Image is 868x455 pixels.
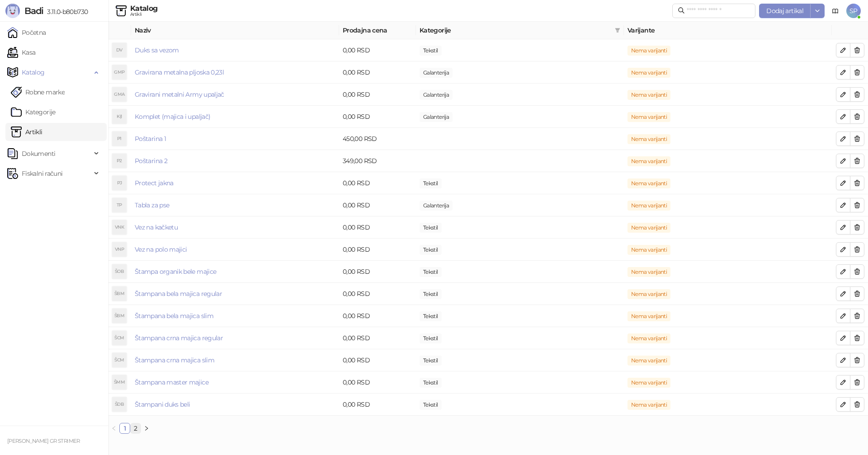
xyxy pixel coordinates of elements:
[135,312,213,320] a: Štampana bela majica slim
[112,43,127,57] div: DV
[112,198,127,212] div: TP
[420,201,453,211] span: Galanterija
[11,123,42,141] a: ArtikliArtikli
[135,400,190,408] a: Štampani duks beli
[11,103,56,121] a: Kategorije
[22,63,45,81] span: Katalog
[112,154,127,168] div: P2
[112,375,127,389] div: ŠMM
[627,46,670,56] span: Nema varijanti
[420,25,611,35] span: Kategorije
[627,333,670,343] span: Nema varijanti
[112,220,127,235] div: VNK
[339,22,416,39] th: Prodajna cena
[7,43,35,61] a: Kasa
[112,397,127,412] div: ŠDB
[420,178,442,188] span: Tekstil
[420,223,442,233] span: Tekstil
[420,289,442,299] span: Tekstil
[5,4,20,18] img: Logo
[339,371,416,394] td: 0,00 RSD
[141,423,152,434] li: Sledeća strana
[131,371,339,394] td: Štampana master majice
[24,5,43,16] span: Badi
[112,286,127,301] div: ŠBM
[420,333,442,343] span: Tekstil
[108,423,119,434] li: Prethodna strana
[828,4,843,18] a: Dokumentacija
[131,423,141,433] a: 2
[420,400,442,410] span: Tekstil
[420,46,442,56] span: Tekstil
[112,309,127,323] div: ŠBM
[135,378,208,386] a: Štampana master majice
[111,426,117,431] span: left
[112,87,127,102] div: GMA
[112,353,127,367] div: ŠCM
[339,172,416,194] td: 0,00 RSD
[339,261,416,283] td: 0,00 RSD
[339,239,416,261] td: 0,00 RSD
[131,61,339,84] td: Gravirana metalna pljoska 0,23l
[420,356,442,366] span: Tekstil
[627,112,670,122] span: Nema varijanti
[339,349,416,371] td: 0,00 RSD
[112,131,127,146] div: P1
[339,84,416,106] td: 0,00 RSD
[131,194,339,216] td: Tabla za pse
[627,311,670,321] span: Nema varijanti
[339,216,416,239] td: 0,00 RSD
[627,378,670,388] span: Nema varijanti
[131,84,339,106] td: Gravirani metalni Army upaljač
[131,239,339,261] td: Vez na polo majici
[339,39,416,61] td: 0,00 RSD
[112,264,127,279] div: ŠOB
[112,109,127,124] div: K(I
[131,327,339,349] td: Štampana crna majica regular
[846,4,861,18] span: SP
[759,4,811,18] button: Dodaj artikal
[131,349,339,371] td: Štampana crna majica slim
[627,178,670,188] span: Nema varijanti
[135,245,187,253] a: Vez na polo majici
[339,106,416,128] td: 0,00 RSD
[22,164,62,183] span: Fiskalni računi
[135,113,210,121] a: Komplet (majica i upaljač)
[130,5,158,12] div: Katalog
[627,400,670,410] span: Nema varijanti
[144,426,149,431] span: right
[135,68,224,76] a: Gravirana metalna pljoska 0,23l
[131,172,339,194] td: Protect jakna
[339,194,416,216] td: 0,00 RSD
[339,150,416,172] td: 349,00 RSD
[420,112,453,122] span: Galanterija
[420,378,442,388] span: Tekstil
[7,438,80,444] small: [PERSON_NAME] GR STRIMER
[131,216,339,239] td: Vez na kačketu
[339,394,416,416] td: 0,00 RSD
[339,283,416,305] td: 0,00 RSD
[627,68,670,78] span: Nema varijanti
[141,423,152,434] button: right
[131,150,339,172] td: Poštarina 2
[108,423,119,434] button: left
[135,267,216,276] a: Štampa organik bele majice
[135,201,169,209] a: Tabla za pse
[339,305,416,327] td: 0,00 RSD
[627,223,670,233] span: Nema varijanti
[420,245,442,255] span: Tekstil
[131,261,339,283] td: Štampa organik bele majice
[131,305,339,327] td: Štampana bela majica slim
[420,311,442,321] span: Tekstil
[112,242,127,257] div: VNP
[120,423,130,433] a: 1
[135,290,222,298] a: Štampana bela majica regular
[131,22,339,39] th: Naziv
[627,134,670,144] span: Nema varijanti
[135,334,223,342] a: Štampana crna majica regular
[615,28,620,33] span: filter
[627,356,670,366] span: Nema varijanti
[11,83,65,101] a: Robne marke
[135,223,178,231] a: Vez na kačketu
